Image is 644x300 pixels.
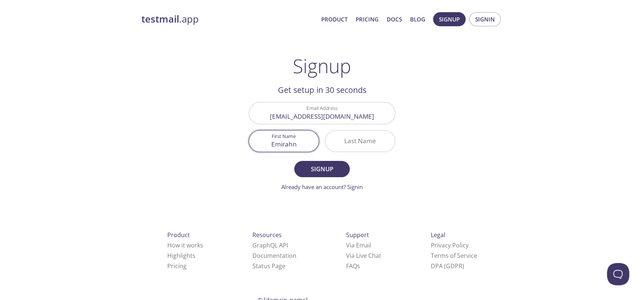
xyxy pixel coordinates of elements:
h2: Get setup in 30 seconds [249,84,395,96]
iframe: Help Scout Beacon - Open [607,263,629,285]
a: FAQ [346,262,360,270]
a: DPA (GDPR) [430,262,464,270]
a: Pricing [356,14,379,24]
span: Signup [302,164,342,174]
span: Resources [252,231,282,239]
h1: Signup [293,55,351,77]
a: Product [321,14,348,24]
a: Via Live Chat [346,252,381,260]
a: Blog [410,14,425,24]
span: Signin [475,14,495,24]
button: Signup [294,161,350,177]
a: testmail.app [141,13,315,26]
span: Signup [439,14,460,24]
a: Documentation [252,252,296,260]
span: Product [167,231,190,239]
a: Status Page [252,262,285,270]
a: Terms of Service [430,252,477,260]
a: Pricing [167,262,187,270]
span: Support [346,231,369,239]
a: How it works [167,241,203,249]
button: Signin [469,12,501,26]
button: Signup [433,12,466,26]
span: s [357,262,360,270]
strong: testmail [141,13,179,26]
a: Highlights [167,252,195,260]
a: Docs [387,14,402,24]
a: GraphQL API [252,241,288,249]
a: Privacy Policy [430,241,468,249]
span: Legal [430,231,445,239]
a: Via Email [346,241,371,249]
a: Already have an account? Signin [281,183,363,191]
